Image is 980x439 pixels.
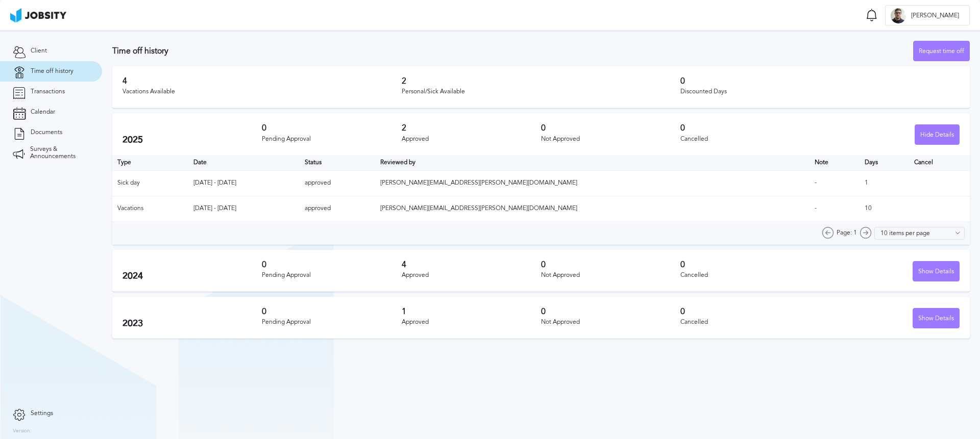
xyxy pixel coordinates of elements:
[815,204,817,212] span: -
[913,308,959,329] div: Show Details
[913,262,959,282] div: Show Details
[402,260,541,269] h3: 4
[402,307,541,316] h3: 1
[31,129,62,136] span: Documents
[122,76,402,86] h3: 4
[262,123,401,133] h3: 0
[402,319,541,326] div: Approved
[909,155,970,170] th: Cancel
[300,196,376,221] td: approved
[541,307,680,316] h3: 0
[402,123,541,133] h3: 2
[300,170,376,196] td: approved
[891,8,906,23] div: R
[13,428,32,434] label: Version:
[262,307,401,316] h3: 0
[375,155,809,170] th: Toggle SortBy
[541,272,680,279] div: Not Approved
[31,88,65,95] span: Transactions
[680,260,820,269] h3: 0
[915,125,959,145] div: Hide Details
[380,204,577,212] span: [PERSON_NAME][EMAIL_ADDRESS][PERSON_NAME][DOMAIN_NAME]
[262,319,401,326] div: Pending Approval
[915,124,960,145] button: Hide Details
[860,196,909,221] td: 10
[31,410,53,417] span: Settings
[122,318,262,329] h2: 2023
[300,155,376,170] th: Toggle SortBy
[541,136,680,143] div: Not Approved
[885,5,970,25] button: R[PERSON_NAME]
[680,136,820,143] div: Cancelled
[380,179,577,186] span: [PERSON_NAME][EMAIL_ADDRESS][PERSON_NAME][DOMAIN_NAME]
[680,76,960,86] h3: 0
[112,46,913,56] h3: Time off history
[188,155,300,170] th: Toggle SortBy
[906,12,964,19] span: [PERSON_NAME]
[402,136,541,143] div: Approved
[31,47,47,55] span: Client
[122,271,262,281] h2: 2024
[262,260,401,269] h3: 0
[402,88,681,95] div: Personal/Sick Available
[262,272,401,279] div: Pending Approval
[112,196,188,221] td: Vacations
[31,109,55,116] span: Calendar
[541,319,680,326] div: Not Approved
[262,136,401,143] div: Pending Approval
[541,123,680,133] h3: 0
[680,307,820,316] h3: 0
[541,260,680,269] h3: 0
[188,170,300,196] td: [DATE] - [DATE]
[914,41,969,62] div: Request time off
[112,155,188,170] th: Type
[680,272,820,279] div: Cancelled
[810,155,860,170] th: Toggle SortBy
[402,76,681,86] h3: 2
[680,123,820,133] h3: 0
[837,229,857,237] span: Page: 1
[122,88,402,95] div: Vacations Available
[913,261,960,281] button: Show Details
[913,308,960,328] button: Show Details
[30,146,89,160] span: Surveys & Announcements
[815,179,817,186] span: -
[860,155,909,170] th: Days
[122,135,262,145] h2: 2025
[188,196,300,221] td: [DATE] - [DATE]
[402,272,541,279] div: Approved
[112,170,188,196] td: Sick day
[680,88,960,95] div: Discounted Days
[31,68,73,75] span: Time off history
[860,170,909,196] td: 1
[10,8,66,22] img: ab4bad089aa723f57921c736e9817d99.png
[913,41,970,61] button: Request time off
[680,319,820,326] div: Cancelled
